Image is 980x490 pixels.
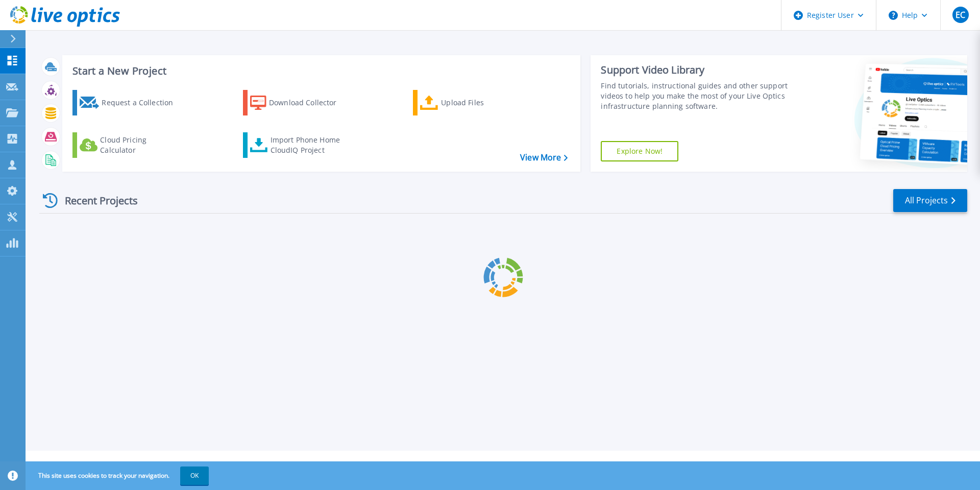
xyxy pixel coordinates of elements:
[102,92,183,113] div: Request a Collection
[39,188,152,213] div: Recent Projects
[243,90,357,115] a: Download Collector
[601,63,793,77] div: Support Video Library
[180,466,209,485] button: OK
[72,90,186,115] a: Request a Collection
[601,141,678,161] a: Explore Now!
[520,153,568,162] a: View More
[271,135,350,155] div: Import Phone Home CloudIQ Project
[441,92,523,113] div: Upload Files
[72,65,568,77] h3: Start a New Project
[955,11,965,19] span: EC
[100,135,182,155] div: Cloud Pricing Calculator
[72,132,186,158] a: Cloud Pricing Calculator
[269,92,351,113] div: Download Collector
[413,90,527,115] a: Upload Files
[601,81,793,111] div: Find tutorials, instructional guides and other support videos to help you make the most of your L...
[893,189,967,212] a: All Projects
[28,466,209,485] span: This site uses cookies to track your navigation.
